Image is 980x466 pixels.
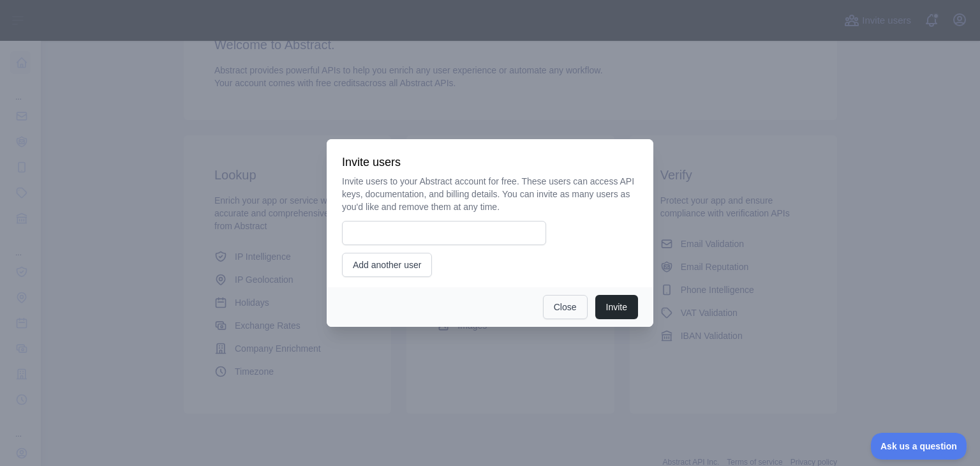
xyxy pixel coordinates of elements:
iframe: Toggle Customer Support [871,433,967,460]
button: Add another user [342,253,432,277]
p: Invite users to your Abstract account for free. These users can access API keys, documentation, a... [342,175,638,213]
h3: Invite users [342,154,638,170]
button: Invite [595,295,638,319]
button: Close [543,295,588,319]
